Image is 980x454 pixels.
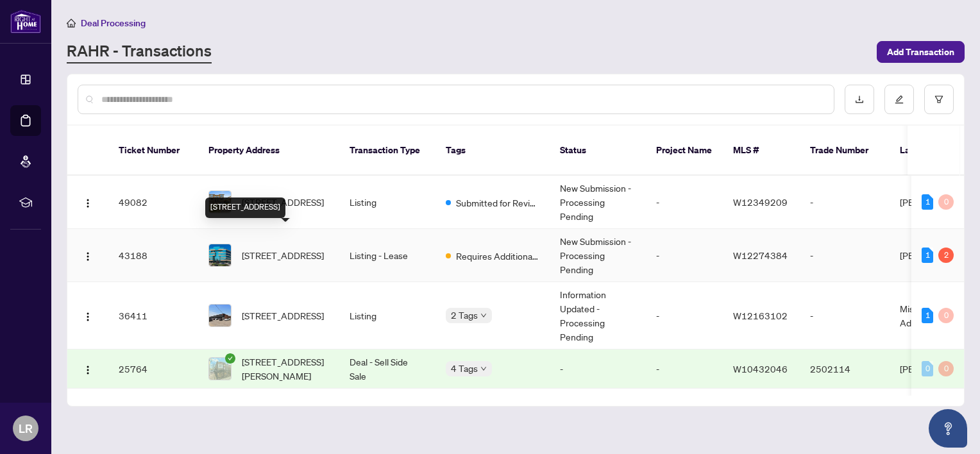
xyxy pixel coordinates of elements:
div: 1 [922,194,933,210]
th: Tags [435,126,550,176]
th: Property Address [198,126,339,176]
td: - [646,176,723,229]
span: download [855,95,864,104]
span: home [67,19,76,28]
td: New Submission - Processing Pending [550,176,646,229]
span: edit [895,95,904,104]
td: 49082 [108,176,198,229]
span: [STREET_ADDRESS] [242,248,324,262]
div: 0 [938,361,954,376]
div: 1 [922,248,933,263]
span: down [480,312,487,319]
span: [STREET_ADDRESS][PERSON_NAME] [242,355,329,383]
button: Logo [78,245,98,265]
span: Submitted for Review [456,196,539,210]
img: thumbnail-img [209,244,231,266]
td: - [646,349,723,389]
th: Trade Number [800,126,890,176]
button: Logo [78,305,98,326]
th: Project Name [646,126,723,176]
span: Requires Additional Docs [456,249,539,263]
span: down [480,366,487,372]
img: Logo [83,365,93,375]
th: Transaction Type [339,126,435,176]
button: Logo [78,358,98,379]
td: - [646,229,723,282]
div: 0 [938,308,954,323]
img: Logo [83,198,93,208]
span: W12163102 [733,310,788,321]
span: [STREET_ADDRESS] [242,308,324,323]
span: W10432046 [733,363,788,374]
img: logo [10,10,41,33]
td: 2502114 [800,349,890,389]
td: - [646,282,723,349]
span: [STREET_ADDRESS] [242,195,324,209]
span: filter [934,95,943,104]
button: edit [884,85,914,114]
div: 2 [938,248,954,263]
button: download [845,85,874,114]
td: Information Updated - Processing Pending [550,282,646,349]
span: W12349209 [733,196,788,208]
th: MLS # [723,126,800,176]
span: Deal Processing [81,17,146,29]
td: Deal - Sell Side Sale [339,349,435,389]
th: Ticket Number [108,126,198,176]
td: 43188 [108,229,198,282]
td: New Submission - Processing Pending [550,229,646,282]
td: - [800,176,890,229]
button: Logo [78,192,98,212]
img: thumbnail-img [209,305,231,326]
td: 36411 [108,282,198,349]
td: - [550,349,646,389]
div: 1 [922,308,933,323]
img: thumbnail-img [209,358,231,380]
div: [STREET_ADDRESS] [205,198,285,218]
div: 0 [938,194,954,210]
span: W12274384 [733,249,788,261]
td: - [800,282,890,349]
td: Listing [339,176,435,229]
img: Logo [83,251,93,262]
th: Status [550,126,646,176]
button: Open asap [929,409,967,448]
span: 4 Tags [451,361,478,376]
img: thumbnail-img [209,191,231,213]
span: check-circle [225,353,235,364]
td: Listing [339,282,435,349]
span: LR [19,419,33,437]
span: Add Transaction [887,42,954,62]
span: 2 Tags [451,308,478,323]
div: 0 [922,361,933,376]
td: Listing - Lease [339,229,435,282]
img: Logo [83,312,93,322]
td: 25764 [108,349,198,389]
button: Add Transaction [877,41,965,63]
button: filter [924,85,954,114]
td: - [800,229,890,282]
a: RAHR - Transactions [67,40,212,63]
